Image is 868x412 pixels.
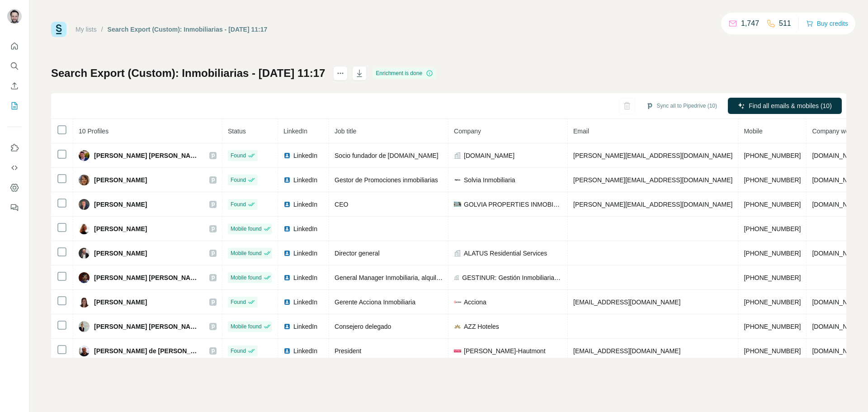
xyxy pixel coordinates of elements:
span: [PERSON_NAME][EMAIL_ADDRESS][DOMAIN_NAME] [573,176,732,184]
span: LinkedIn [293,151,317,160]
span: LinkedIn [293,249,317,258]
span: Found [231,347,246,355]
button: Sync all to Pipedrive (10) [640,99,723,113]
button: Enrich CSV [7,78,22,94]
span: [DOMAIN_NAME] [812,250,863,257]
p: 511 [779,18,791,29]
span: [PHONE_NUMBER] [744,323,801,330]
img: Avatar [79,272,90,283]
span: [PERSON_NAME] [PERSON_NAME] [94,151,200,160]
div: Search Export (Custom): Inmobiliarias - [DATE] 11:17 [108,25,268,34]
img: company-logo [454,323,461,330]
span: [PHONE_NUMBER] [744,176,801,184]
button: Use Surfe on LinkedIn [7,140,22,156]
button: My lists [7,98,22,114]
button: actions [333,66,348,81]
span: [DOMAIN_NAME] [812,152,863,159]
span: [DOMAIN_NAME] [812,176,863,184]
img: LinkedIn logo [283,274,291,281]
span: GOLVIA PROPERTIES INMOBILIARIA [464,200,562,209]
img: LinkedIn logo [283,201,291,208]
span: [PHONE_NUMBER] [744,152,801,159]
span: Company [454,128,481,135]
a: My lists [75,26,97,33]
span: Mobile [744,128,762,135]
img: Avatar [79,199,90,210]
img: Avatar [79,175,90,185]
div: Enrichment is done [373,68,436,79]
button: Buy credits [806,17,848,30]
span: Mobile found [231,274,262,282]
img: LinkedIn logo [283,152,291,159]
img: Avatar [7,9,22,24]
span: President [335,347,361,355]
span: [PERSON_NAME] de [PERSON_NAME] [94,346,200,355]
span: Director general [335,250,380,257]
span: [PHONE_NUMBER] [744,298,801,306]
span: Status [228,128,246,135]
span: [PHONE_NUMBER] [744,274,801,281]
span: LinkedIn [293,273,317,282]
span: [PHONE_NUMBER] [744,201,801,208]
span: CEO [335,201,348,208]
span: Email [573,128,589,135]
span: General Manager Inmobiliaria, alquileres, administración comunidades [335,274,532,281]
img: Avatar [79,297,90,308]
button: Find all emails & mobiles (10) [728,98,842,114]
button: Feedback [7,199,22,216]
button: Dashboard [7,180,22,196]
span: Find all emails & mobiles (10) [749,101,832,110]
span: [PERSON_NAME] [94,249,147,258]
span: Found [231,200,246,208]
span: LinkedIn [293,200,317,209]
img: Surfe Logo [51,22,66,37]
span: Gestor de Promociones inmobiliarias [335,176,438,184]
span: [PERSON_NAME] [94,298,147,307]
span: [DOMAIN_NAME] [464,151,514,160]
span: Found [231,176,246,184]
span: [PHONE_NUMBER] [744,347,801,355]
span: LinkedIn [293,175,317,185]
span: LinkedIn [293,298,317,307]
span: [EMAIL_ADDRESS][DOMAIN_NAME] [573,347,680,355]
span: [PERSON_NAME] [94,175,147,185]
span: AZZ Hoteles [464,322,499,331]
span: [DOMAIN_NAME] [812,323,863,330]
span: GESTINUR: Gestión Inmobiliaria y Urbanistica [462,273,562,282]
img: Avatar [79,248,90,259]
li: / [101,25,103,34]
span: Gerente Acciona Inmobiliaria [335,298,415,306]
span: Mobile found [231,249,262,257]
span: Socio fundador de [DOMAIN_NAME] [335,152,439,159]
button: Use Surfe API [7,160,22,176]
span: [PERSON_NAME] [PERSON_NAME] [94,273,200,282]
span: [DOMAIN_NAME] [812,201,863,208]
img: Avatar [79,321,90,332]
img: company-logo [454,176,461,184]
span: Mobile found [231,322,262,331]
img: company-logo [454,298,461,306]
span: [PHONE_NUMBER] [744,225,801,232]
img: company-logo [454,202,461,207]
span: Consejero delegado [335,323,391,330]
span: [PERSON_NAME]-Hautmont [464,346,546,355]
span: [PERSON_NAME] [94,224,147,233]
span: Job title [335,128,356,135]
span: [PERSON_NAME] [PERSON_NAME] [94,322,200,331]
span: LinkedIn [293,346,317,355]
img: Avatar [79,223,90,234]
h1: Search Export (Custom): Inmobiliarias - [DATE] 11:17 [51,66,325,81]
span: [PERSON_NAME] [94,200,147,209]
button: Quick start [7,38,22,54]
span: [DOMAIN_NAME] [812,298,863,306]
span: Solvia Inmobiliaria [464,175,515,185]
span: LinkedIn [293,224,317,233]
span: [PHONE_NUMBER] [744,250,801,257]
span: [EMAIL_ADDRESS][DOMAIN_NAME] [573,298,680,306]
span: Acciona [464,298,486,307]
img: LinkedIn logo [283,347,291,355]
img: Avatar [79,346,90,356]
img: LinkedIn logo [283,225,291,232]
img: Avatar [79,150,90,161]
span: [PERSON_NAME][EMAIL_ADDRESS][DOMAIN_NAME] [573,152,732,159]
